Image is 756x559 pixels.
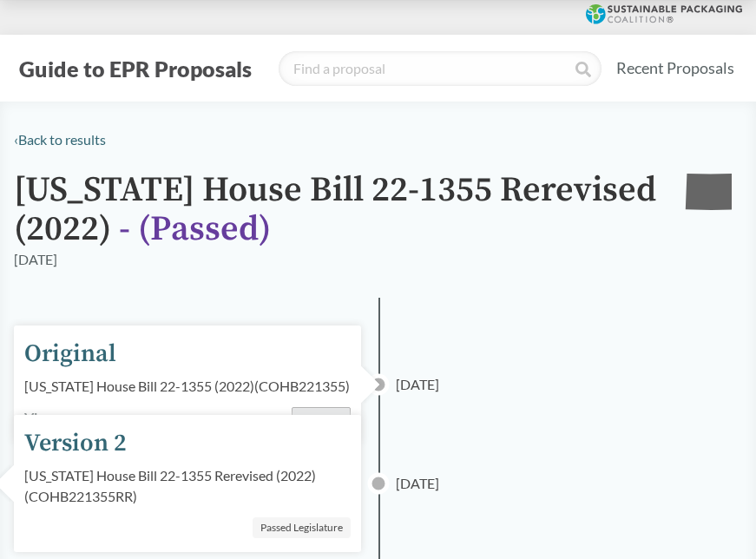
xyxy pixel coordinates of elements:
[292,407,351,429] div: Introduced
[24,409,56,425] a: View
[14,55,257,82] button: Guide to EPR Proposals
[119,207,271,251] span: - ( Passed )
[24,425,127,462] div: Version 2
[608,49,742,88] a: Recent Proposals
[14,249,57,270] div: [DATE]
[24,336,116,372] div: Original
[24,376,350,397] div: [US_STATE] House Bill 22-1355 (2022) ( COHB221355 )
[396,473,439,494] span: [DATE]
[253,517,351,538] div: Passed Legislature
[279,51,602,86] input: Find a proposal
[14,171,659,249] h1: [US_STATE] House Bill 22-1355 Rerevised (2022)
[396,374,439,395] span: [DATE]
[14,131,106,148] a: ‹Back to results
[24,465,351,507] div: [US_STATE] House Bill 22-1355 Rerevised (2022) ( COHB221355RR )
